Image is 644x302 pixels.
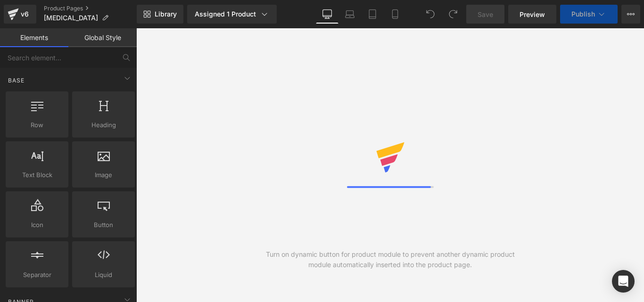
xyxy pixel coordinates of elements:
[44,5,137,12] a: Product Pages
[621,5,640,24] button: More
[19,8,31,20] div: v6
[8,270,66,280] span: Separator
[384,5,406,24] a: Mobile
[339,5,361,24] a: Laptop
[263,249,517,270] div: Turn on dynamic button for product module to prevent another dynamic product module automatically...
[195,9,269,19] div: Assigned 1 Product
[137,5,183,24] a: New Library
[361,5,384,24] a: Tablet
[155,10,177,18] span: Library
[75,220,132,230] span: Button
[75,170,132,180] span: Image
[444,5,462,24] button: Redo
[421,5,440,24] button: Undo
[612,270,635,293] div: Open Intercom Messenger
[75,270,132,280] span: Liquid
[508,5,556,24] a: Preview
[68,28,137,47] a: Global Style
[560,5,618,24] button: Publish
[8,170,66,180] span: Text Block
[44,14,98,22] span: [MEDICAL_DATA]
[8,220,66,230] span: Icon
[75,120,132,130] span: Heading
[478,9,493,19] span: Save
[8,120,66,130] span: Row
[316,5,339,24] a: Desktop
[7,76,25,85] span: Base
[4,5,36,24] a: v6
[571,10,595,18] span: Publish
[520,9,545,19] span: Preview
